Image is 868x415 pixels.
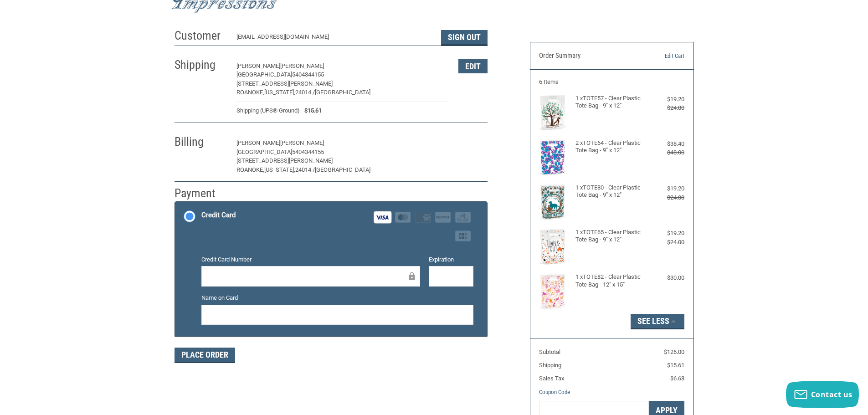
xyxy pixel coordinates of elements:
[539,375,564,382] span: Sales Tax
[236,166,264,173] span: Roanoke,
[575,139,646,154] h4: 2 x TOTE64 - Clear Plastic Tote Bag - 9" x 12"
[236,106,300,115] span: Shipping (UPS® Ground)
[264,166,295,173] span: [US_STATE],
[648,139,684,149] div: $38.40
[648,193,684,202] div: $24.00
[292,149,324,155] span: 5404344155
[648,148,684,157] div: $48.00
[175,57,228,72] h2: Shipping
[236,62,280,69] span: [PERSON_NAME]
[667,362,684,369] span: $15.61
[295,166,315,173] span: 24014 /
[236,80,333,87] span: [STREET_ADDRESS][PERSON_NAME]
[670,375,684,382] span: $6.68
[236,89,264,96] span: Roanoke,
[648,238,684,247] div: $24.00
[638,51,684,61] a: Edit Cart
[648,229,684,238] div: $19.20
[575,273,646,288] h4: 1 x TOTE82 - Clear Plastic Tote Bag - 12" x 15"
[539,389,570,395] a: Coupon Code
[236,149,292,155] span: [GEOGRAPHIC_DATA]
[539,78,684,86] h3: 6 Items
[575,95,646,110] h4: 1 x TOTE57 - Clear Plastic Tote Bag - 9" x 12"
[292,71,324,78] span: 5404344155
[175,186,228,201] h2: Payment
[264,89,295,96] span: [US_STATE],
[236,71,292,78] span: [GEOGRAPHIC_DATA]
[236,157,333,164] span: [STREET_ADDRESS][PERSON_NAME]
[236,32,432,46] div: [EMAIL_ADDRESS][DOMAIN_NAME]
[539,362,561,369] span: Shipping
[295,89,315,96] span: 24014 /
[201,255,420,264] label: Credit Card Number
[300,106,322,115] span: $15.61
[441,30,488,46] button: Sign Out
[175,134,228,149] h2: Billing
[648,95,684,104] div: $19.20
[811,389,853,400] span: Contact us
[664,348,684,355] span: $126.00
[458,136,488,150] button: Edit
[175,28,228,43] h2: Customer
[175,348,235,363] button: Place Order
[575,184,646,199] h4: 1 x TOTE80 - Clear Plastic Tote Bag - 9" x 12"
[201,208,236,223] div: Credit Card
[201,293,473,302] label: Name on Card
[315,89,370,96] span: [GEOGRAPHIC_DATA]
[786,381,859,408] button: Contact us
[280,62,324,69] span: [PERSON_NAME]
[631,314,684,329] button: See Less
[280,139,324,146] span: [PERSON_NAME]
[539,51,638,61] h3: Order Summary
[648,184,684,193] div: $19.20
[575,229,646,244] h4: 1 x TOTE65 - Clear Plastic Tote Bag - 9" x 12"
[648,103,684,113] div: $24.00
[648,273,684,282] div: $30.00
[236,139,280,146] span: [PERSON_NAME]
[315,166,370,173] span: [GEOGRAPHIC_DATA]
[539,348,560,355] span: Subtotal
[429,255,473,264] label: Expiration
[458,59,488,73] button: Edit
